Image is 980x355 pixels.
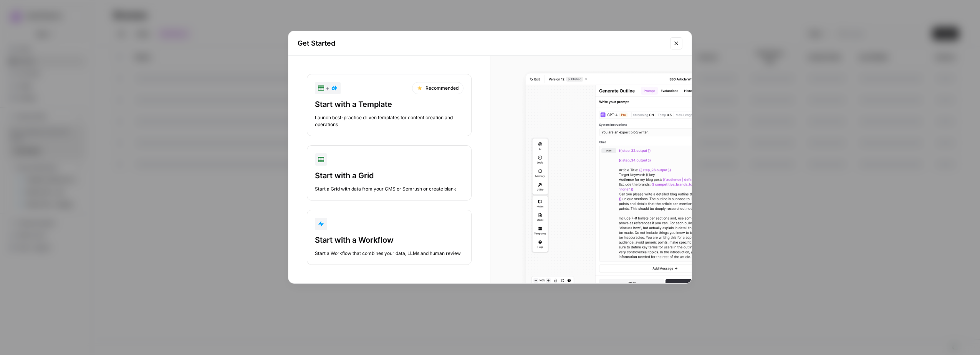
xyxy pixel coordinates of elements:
div: Start a Workflow that combines your data, LLMs and human review [315,250,464,257]
button: Close modal [670,37,682,49]
button: +RecommendedStart with a TemplateLaunch best-practice driven templates for content creation and o... [307,74,472,136]
div: Start a Grid with data from your CMS or Semrush or create blank [315,186,464,192]
div: Start with a Template [315,99,464,110]
button: Start with a GridStart a Grid with data from your CMS or Semrush or create blank [307,145,472,201]
h2: Get Started [298,38,665,49]
div: Launch best-practice driven templates for content creation and operations [315,114,464,128]
div: Start with a Grid [315,170,464,181]
div: Recommended [412,82,464,94]
button: Start with a WorkflowStart a Workflow that combines your data, LLMs and human review [307,210,472,265]
div: Start with a Workflow [315,235,464,245]
div: + [318,84,338,93]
